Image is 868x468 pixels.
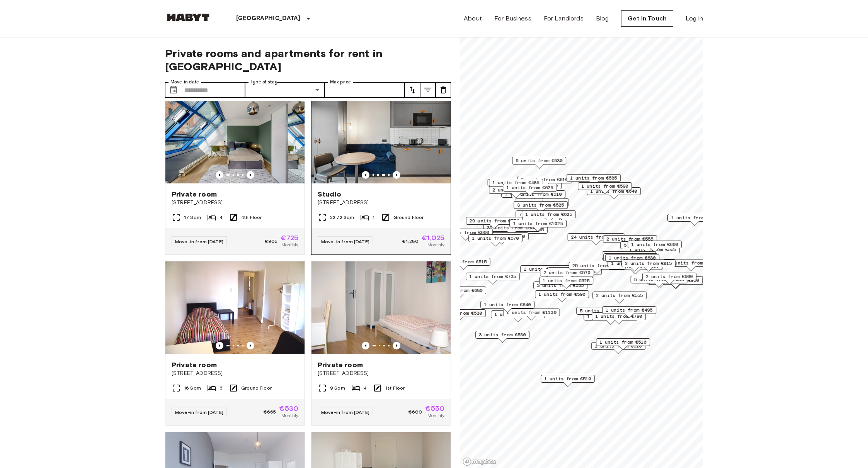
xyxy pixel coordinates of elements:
[596,292,643,299] span: 2 units from €555
[281,234,298,241] span: €725
[571,234,621,241] span: 24 units from €530
[537,282,584,289] span: 3 units from €555
[620,241,674,253] div: Map marker
[439,229,493,241] div: Map marker
[522,210,576,222] div: Map marker
[466,217,523,229] div: Map marker
[311,90,451,255] a: Previous imagePrevious imageStudio[STREET_ADDRESS]32.72 Sqm1Ground FloorMove-in from [DATE]€1,280...
[551,268,598,275] span: 4 units from €605
[172,370,298,377] span: [STREET_ADDRESS]
[241,214,262,221] span: 4th Floor
[567,174,621,186] div: Map marker
[436,82,451,98] button: tune
[247,342,254,349] button: Previous image
[464,14,482,23] a: About
[279,405,298,412] span: €530
[480,301,534,313] div: Map marker
[543,269,591,276] span: 2 units from €570
[362,342,369,349] button: Previous image
[631,241,678,248] span: 1 units from €660
[484,301,531,308] span: 1 units from €640
[264,409,276,415] span: €665
[514,201,568,213] div: Map marker
[311,261,451,426] a: Marketing picture of unit DE-01-093-04MPrevious imagePrevious imagePrivate room[STREET_ADDRESS]9 ...
[517,176,572,188] div: Map marker
[175,409,223,415] span: Move-in from [DATE]
[596,338,650,350] div: Map marker
[175,239,223,244] span: Move-in from [DATE]
[524,266,571,273] span: 1 units from €725
[165,14,211,21] img: Habyt
[513,220,563,227] span: 1 units from €1025
[540,269,594,281] div: Map marker
[489,186,543,198] div: Map marker
[603,253,657,265] div: Map marker
[602,251,656,263] div: Map marker
[321,239,369,244] span: Move-in from [DATE]
[533,281,587,293] div: Map marker
[408,409,422,415] span: €600
[165,91,305,183] img: Marketing picture of unit DE-01-010-002-01HF
[541,375,595,387] div: Map marker
[330,79,351,85] label: Max price
[592,312,646,324] div: Map marker
[364,385,367,392] span: 4
[405,82,420,98] button: tune
[503,184,557,196] div: Map marker
[621,259,676,271] div: Map marker
[220,214,223,221] span: 4
[634,276,684,283] span: 5 units from €1085
[479,331,526,338] span: 3 units from €530
[519,211,566,218] span: 7 units from €585
[515,198,569,210] div: Map marker
[590,188,637,195] span: 1 units from €640
[216,171,223,179] button: Previous image
[538,291,585,298] span: 1 units from €590
[165,261,305,426] a: Marketing picture of unit DE-01-029-04MPrevious imagePrevious imagePrivate room[STREET_ADDRESS]16...
[609,254,656,261] span: 1 units from €630
[667,259,717,266] span: 11 units from €570
[646,273,693,280] span: 2 units from €600
[503,309,560,320] div: Map marker
[492,179,540,186] span: 1 units from €485
[512,157,566,169] div: Map marker
[468,234,523,246] div: Map marker
[236,14,301,23] p: [GEOGRAPHIC_DATA]
[472,235,519,242] span: 1 units from €570
[520,265,574,277] div: Map marker
[220,385,223,392] span: 6
[506,184,553,191] span: 1 units from €625
[475,331,529,343] div: Map marker
[605,254,659,266] div: Map marker
[667,214,722,226] div: Map marker
[592,292,647,304] div: Map marker
[216,342,223,349] button: Previous image
[516,210,570,222] div: Map marker
[281,412,298,419] span: Monthly
[318,199,444,207] span: [STREET_ADDRESS]
[318,190,341,199] span: Studio
[478,233,525,240] span: 2 units from €690
[515,191,562,198] span: 2 units from €510
[475,232,529,244] div: Map marker
[435,310,482,317] span: 4 units from €530
[440,258,487,265] span: 1 units from €515
[165,90,305,255] a: Marketing picture of unit DE-01-010-002-01HFPrevious imagePrevious imagePrivate room[STREET_ADDRE...
[170,79,199,85] label: Move-in date
[318,360,363,370] span: Private room
[631,276,688,288] div: Map marker
[521,176,568,183] span: 2 units from €610
[570,175,617,181] span: 1 units from €585
[578,182,632,194] div: Map marker
[427,412,444,419] span: Monthly
[516,157,563,164] span: 9 units from €530
[569,262,626,274] div: Map marker
[568,233,625,245] div: Map marker
[165,261,305,354] img: Marketing picture of unit DE-01-029-04M
[402,238,419,245] span: €1,280
[595,343,642,349] span: 1 units from €610
[621,10,673,27] a: Get in Touch
[507,309,557,316] span: 1 units from €1130
[603,235,657,247] div: Map marker
[311,261,451,354] img: Marketing picture of unit DE-01-093-04M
